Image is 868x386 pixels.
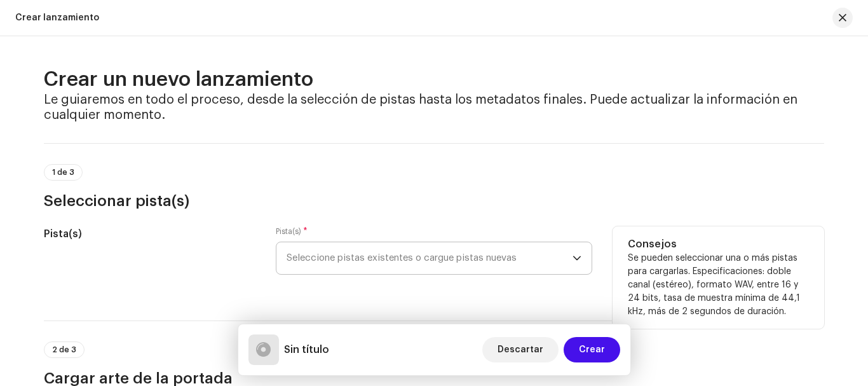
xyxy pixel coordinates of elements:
h3: Seleccionar pista(s) [44,191,824,211]
h4: Le guiaremos en todo el proceso, desde la selección de pistas hasta los metadatos finales. Puede ... [44,92,824,123]
h5: Consejos [628,237,809,252]
button: Descartar [482,337,559,362]
h2: Crear un nuevo lanzamiento [44,67,824,92]
h5: Pista(s) [44,226,255,242]
p: Se pueden seleccionar una o más pistas para cargarlas. Especificaciones: doble canal (estéreo), f... [628,252,809,319]
h5: Sin título [284,342,329,357]
span: Seleccione pistas existentes o cargue pistas nuevas [287,242,573,274]
span: Descartar [498,337,543,362]
button: Crear [564,337,620,362]
div: dropdown trigger [573,242,581,274]
span: Crear [579,337,605,362]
